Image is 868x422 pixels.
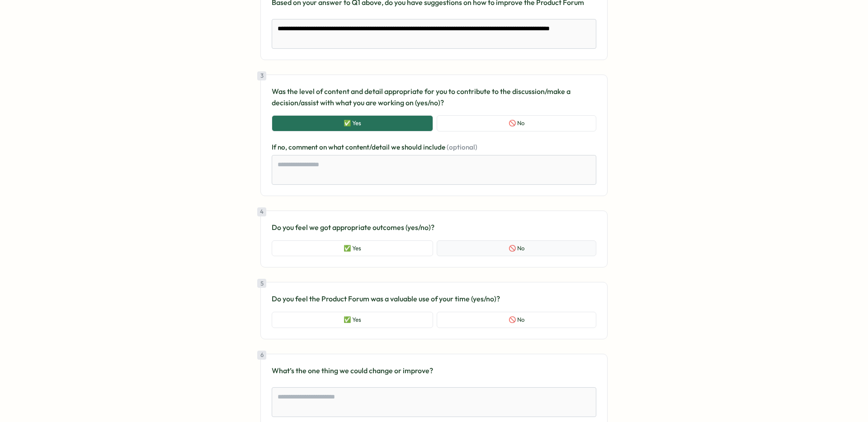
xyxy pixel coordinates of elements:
p: What’s the one thing we could change or improve? [272,365,596,376]
span: should [401,143,423,151]
span: content/detail [345,143,391,151]
div: 5 [257,279,266,288]
span: If [272,143,278,151]
span: what [328,143,345,151]
span: (optional) [447,143,477,151]
p: Do you feel we got appropriate outcomes (yes/no)? [272,222,596,233]
span: on [319,143,328,151]
span: we [391,143,401,151]
button: ✅ Yes [272,312,433,328]
div: 6 [257,351,266,360]
span: no, [278,143,288,151]
div: 3 [257,71,266,80]
p: Was the level of content and detail appropriate for you to contribute to the discussion/make a de... [272,86,596,108]
button: 🚫 No [437,240,596,257]
p: Do you feel the Product Forum was a valuable use of your time (yes/no)? [272,293,596,305]
button: ✅ Yes [272,115,433,131]
button: 🚫 No [437,312,596,328]
button: ✅ Yes [272,240,433,257]
span: comment [288,143,319,151]
div: 4 [257,207,266,216]
button: 🚫 No [437,115,596,131]
span: include [423,143,447,151]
